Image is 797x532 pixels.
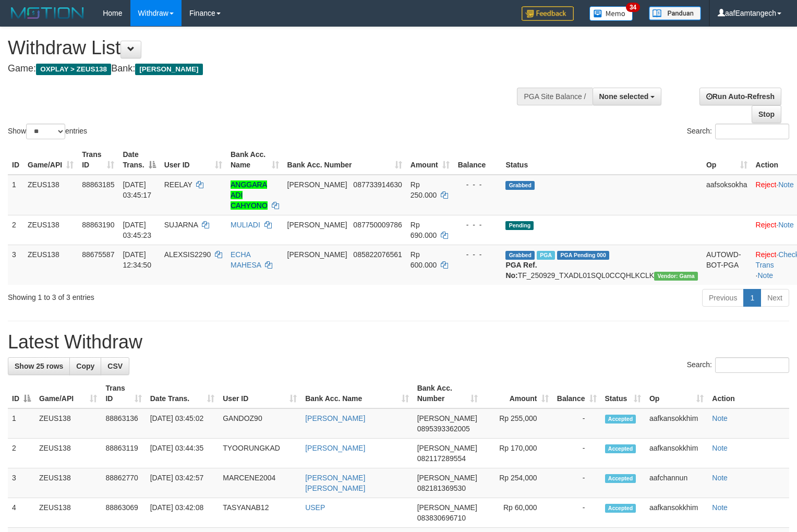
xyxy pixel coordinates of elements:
a: Stop [752,105,781,123]
th: Game/API: activate to sort column ascending [35,379,101,408]
span: 88863190 [82,221,114,229]
label: Search: [687,357,789,373]
span: Grabbed [505,181,535,190]
a: Note [757,271,773,280]
span: REELAY [164,180,192,189]
td: [DATE] 03:45:02 [146,408,219,439]
td: ZEUS138 [35,498,101,528]
th: Action [708,379,789,408]
div: Showing 1 to 3 of 3 entries [8,288,324,303]
span: PGA Pending [557,251,609,260]
span: Grabbed [505,251,535,260]
th: Game/API: activate to sort column ascending [23,145,78,175]
td: 4 [8,498,35,528]
td: TASYANAB12 [219,498,301,528]
th: Bank Acc. Name: activate to sort column ascending [301,379,413,408]
label: Show entries [8,124,87,139]
img: Feedback.jpg [522,6,574,21]
span: 88675587 [82,250,114,259]
span: 88863185 [82,180,114,189]
span: [PERSON_NAME] [417,474,477,482]
a: [PERSON_NAME] [305,414,365,422]
span: [PERSON_NAME] [287,221,347,229]
span: 34 [626,3,640,12]
a: ANGGARA ADI CAHYONO [231,180,268,210]
td: aafchannun [645,468,708,498]
input: Search: [715,357,789,373]
div: - - - [458,220,498,230]
div: - - - [458,179,498,190]
td: [DATE] 03:42:08 [146,498,219,528]
th: Date Trans.: activate to sort column descending [118,145,160,175]
td: 1 [8,408,35,439]
img: MOTION_logo.png [8,5,87,21]
th: Balance [454,145,502,175]
td: 2 [8,439,35,468]
td: TYOORUNGKAD [219,439,301,468]
span: Rp 600.000 [410,250,437,269]
td: ZEUS138 [23,175,78,215]
td: ZEUS138 [35,468,101,498]
a: MULIADI [231,221,260,229]
h1: Withdraw List [8,38,521,58]
th: Status [501,145,702,175]
th: Trans ID: activate to sort column ascending [101,379,146,408]
span: Accepted [605,474,636,483]
td: Rp 254,000 [482,468,552,498]
td: AUTOWD-BOT-PGA [702,245,752,285]
span: Copy [76,362,94,370]
td: 3 [8,468,35,498]
div: - - - [458,249,498,260]
th: Date Trans.: activate to sort column ascending [146,379,219,408]
td: 2 [8,215,23,245]
a: Note [712,414,728,422]
span: [PERSON_NAME] [287,180,347,189]
td: Rp 170,000 [482,439,552,468]
a: [PERSON_NAME] [305,444,365,452]
td: [DATE] 03:42:57 [146,468,219,498]
td: - [553,439,601,468]
th: User ID: activate to sort column ascending [219,379,301,408]
th: Amount: activate to sort column ascending [406,145,454,175]
a: Reject [756,221,777,229]
span: Vendor URL: https://trx31.1velocity.biz [654,272,698,281]
a: Previous [702,289,744,307]
h4: Game: Bank: [8,64,521,74]
a: Run Auto-Refresh [699,88,781,105]
span: Copy 082117289554 to clipboard [417,454,466,463]
span: None selected [599,92,649,101]
div: PGA Site Balance / [517,88,592,105]
td: 88863069 [101,498,146,528]
th: Balance: activate to sort column ascending [553,379,601,408]
label: Search: [687,124,789,139]
a: [PERSON_NAME] [PERSON_NAME] [305,474,365,492]
span: [DATE] 03:45:23 [123,221,151,239]
button: None selected [593,88,662,105]
td: - [553,408,601,439]
td: GANDOZ90 [219,408,301,439]
span: Copy 083830696710 to clipboard [417,514,466,522]
a: Next [760,289,789,307]
a: Note [712,474,728,482]
b: PGA Ref. No: [505,261,537,280]
a: 1 [743,289,761,307]
th: Bank Acc. Number: activate to sort column ascending [413,379,482,408]
th: Bank Acc. Number: activate to sort column ascending [283,145,406,175]
a: USEP [305,503,325,512]
th: Trans ID: activate to sort column ascending [78,145,118,175]
span: OXPLAY > ZEUS138 [36,64,111,75]
span: Accepted [605,504,636,513]
span: CSV [107,362,123,370]
td: ZEUS138 [23,215,78,245]
a: Note [778,180,794,189]
td: aafkansokkhim [645,408,708,439]
th: ID: activate to sort column descending [8,379,35,408]
td: ZEUS138 [35,439,101,468]
a: Note [712,503,728,512]
span: [PERSON_NAME] [417,444,477,452]
a: CSV [101,357,129,375]
td: TF_250929_TXADL01SQL0CCQHLKCLK [501,245,702,285]
td: Rp 60,000 [482,498,552,528]
td: aafkansokkhim [645,439,708,468]
td: [DATE] 03:44:35 [146,439,219,468]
